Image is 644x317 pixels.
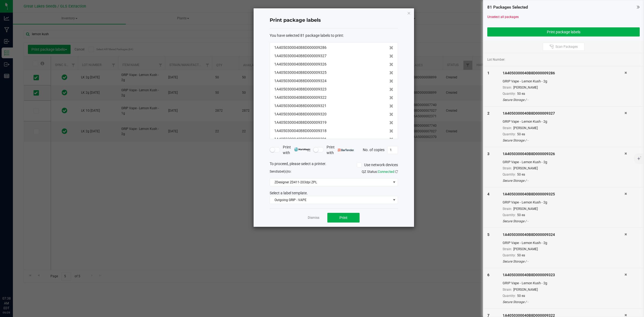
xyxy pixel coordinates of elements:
[362,170,398,174] span: QZ Status:
[357,162,398,168] label: Use network devices
[274,95,327,100] span: 1A4050300040B8D000009322
[503,166,512,170] span: Strain:
[274,136,327,142] span: 1A4050300040B8D000009306
[503,111,624,116] div: 1A4050300040B8D000009327
[503,97,624,102] div: Secure Storage / -
[487,71,489,75] span: 1
[517,173,525,176] span: 50 ea
[270,178,391,186] span: ZDesigner ZD411-203dpi ZPL
[503,86,512,89] span: Strain:
[339,216,347,220] span: Print
[503,232,624,238] div: 1A4050300040B8D000009324
[274,53,327,59] span: 1A4050300040B8D000009327
[503,126,512,130] span: Strain:
[5,274,21,290] iframe: Resource center
[503,200,624,205] div: GRIP Vape - Lemon Kush - 2g
[517,132,525,136] span: 50 ea
[487,192,489,196] span: 4
[327,213,360,223] button: Print
[513,126,538,130] span: [PERSON_NAME]
[487,27,640,37] button: Print package labels
[270,170,291,173] span: Send to:
[503,247,512,251] span: Strain:
[274,111,327,117] span: 1A4050300040B8D000009320
[308,216,319,220] a: Dismiss
[503,159,624,165] div: GRIP Vape - Lemon Kush - 2g
[277,170,288,173] span: label(s)
[270,33,343,38] span: You have selected 81 package labels to print
[503,272,624,278] div: 1A4050300040B8D000009323
[503,288,512,292] span: Strain:
[363,147,385,152] span: No. of copies
[513,86,538,89] span: [PERSON_NAME]
[513,166,538,170] span: [PERSON_NAME]
[503,259,624,264] div: Secure Storage / -
[503,213,516,217] span: Quantity:
[270,33,398,38] div: :
[274,78,327,84] span: 1A4050300040B8D000009324
[327,144,354,156] span: Print with
[517,253,525,257] span: 50 ea
[274,103,327,109] span: 1A4050300040B8D000009321
[503,280,624,286] div: GRIP Vape - Lemon Kush - 2g
[503,92,516,96] span: Quantity:
[274,120,327,125] span: 1A4050300040B8D000009319
[503,191,624,197] div: 1A4050300040B8D000009325
[503,151,624,157] div: 1A4050300040B8D000009326
[274,128,327,134] span: 1A4050300040B8D000009318
[487,152,489,156] span: 3
[487,232,489,237] span: 5
[266,161,402,169] div: To proceed, please select a printer.
[338,149,354,151] img: bartender.png
[513,247,538,251] span: [PERSON_NAME]
[274,86,327,92] span: 1A4050300040B8D000009323
[503,178,624,183] div: Secure Storage / -
[513,207,538,211] span: [PERSON_NAME]
[274,61,327,67] span: 1A4050300040B8D000009326
[503,79,624,84] div: GRIP Vape - Lemon Kush - 2g
[503,300,624,304] div: Secure Storage / -
[283,144,310,156] span: Print with
[555,45,578,49] span: Scan Packages
[294,147,310,151] img: mark_magic_cybra.png
[517,92,525,96] span: 50 ea
[487,57,505,62] span: Lot Number:
[503,70,624,76] div: 1A4050300040B8D000009286
[503,294,516,298] span: Quantity:
[503,173,516,176] span: Quantity:
[270,196,391,204] span: Outgoing GRIP - VAPE
[503,253,516,257] span: Quantity:
[503,207,512,211] span: Strain:
[517,294,525,298] span: 50 ea
[503,240,624,246] div: GRIP Vape - Lemon Kush - 2g
[503,119,624,124] div: GRIP Vape - Lemon Kush - 2g
[270,17,398,24] h4: Print package labels
[487,111,489,115] span: 2
[487,15,519,19] a: Unselect all packages
[274,45,327,50] span: 1A4050300040B8D000009286
[517,213,525,217] span: 50 ea
[274,70,327,75] span: 1A4050300040B8D000009325
[503,219,624,224] div: Secure Storage / -
[487,273,489,277] span: 6
[513,288,538,292] span: [PERSON_NAME]
[503,132,516,136] span: Quantity:
[378,170,394,174] span: Connected
[503,138,624,143] div: Secure Storage / -
[266,190,402,196] div: Select a label template.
